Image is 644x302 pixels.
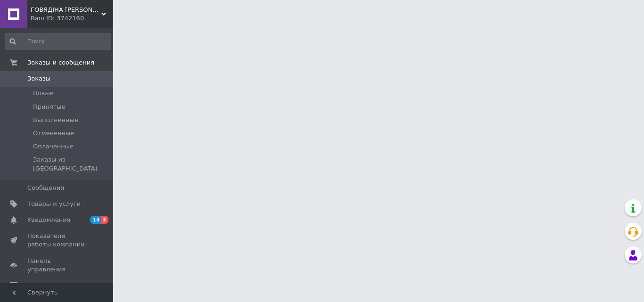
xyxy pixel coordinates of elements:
[27,257,87,274] span: Панель управления
[33,89,54,98] span: Новые
[33,142,74,151] span: Оплаченные
[101,216,108,224] span: 3
[27,232,87,249] span: Показатели работы компании
[27,74,50,83] span: Заказы
[27,216,70,224] span: Уведомления
[27,58,94,67] span: Заказы и сообщения
[27,200,81,208] span: Товары и услуги
[31,14,113,23] div: Ваш ID: 3742160
[27,281,52,290] span: Отзывы
[27,184,64,192] span: Сообщения
[5,33,111,50] input: Поиск
[90,216,101,224] span: 13
[33,129,74,138] span: Отмененные
[33,116,78,124] span: Выполненные
[33,155,110,172] span: Заказы из [GEOGRAPHIC_DATA]
[33,103,66,111] span: Принятые
[31,6,101,14] span: ГОВЯДІНА ІВАННА ІВАНІВНА ФОП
